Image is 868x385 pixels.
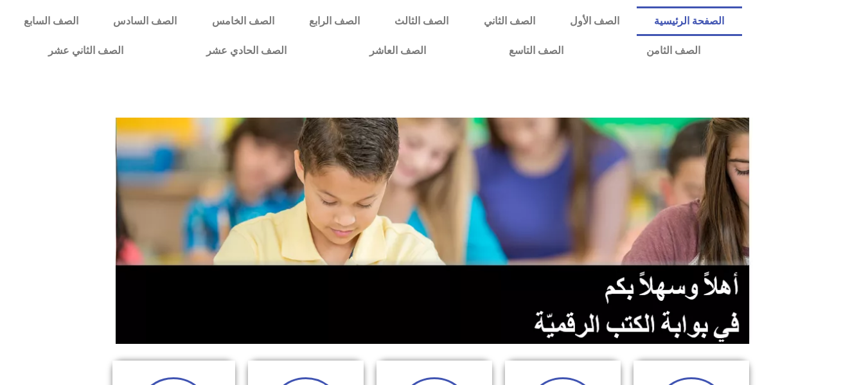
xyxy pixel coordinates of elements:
a: الصفحة الرئيسية [637,6,741,36]
a: الصف العاشر [328,36,467,66]
a: الصف التاسع [467,36,605,66]
a: الصف الحادي عشر [164,36,328,66]
a: الصف الخامس [195,6,292,36]
a: الصف السابع [6,6,96,36]
a: الصف الأول [553,6,637,36]
a: الصف الثاني [466,6,553,36]
a: الصف الثالث [377,6,466,36]
a: الصف الثاني عشر [6,36,164,66]
a: الصف الثامن [605,36,741,66]
a: الصف السادس [96,6,194,36]
a: الصف الرابع [292,6,377,36]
